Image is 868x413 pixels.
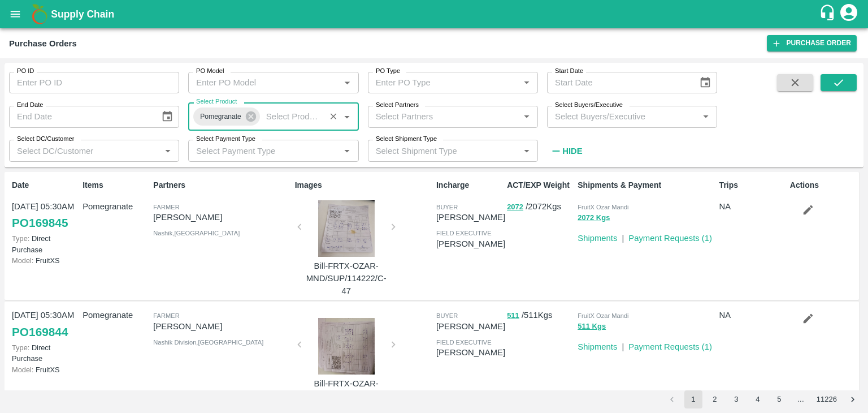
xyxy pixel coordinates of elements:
label: Select Shipment Type [376,135,437,144]
p: [PERSON_NAME] [436,346,505,359]
p: / 511 Kgs [507,309,573,322]
a: PO169844 [12,322,68,342]
label: Select Buyers/Executive [555,101,623,110]
div: … [792,394,810,405]
p: Pomegranate [83,200,149,213]
input: Select Buyers/Executive [550,109,695,124]
span: Model: [12,256,33,265]
label: Start Date [555,67,583,76]
label: PO Model [196,67,224,76]
button: Open [519,144,534,158]
label: Select Product [196,97,237,106]
p: NA [719,309,785,321]
button: Go to page 4 [749,390,767,408]
a: Payment Requests (1) [628,234,712,243]
p: Direct Purchase [12,233,78,255]
p: Shipments & Payment [578,179,714,191]
p: [PERSON_NAME] [153,320,290,333]
p: FruitXS [12,364,78,375]
p: FruitXS [12,255,78,266]
div: Pomegranate [193,107,259,126]
button: 511 [507,309,519,322]
p: / 2072 Kgs [507,200,573,213]
p: NA [719,200,785,213]
div: Purchase Orders [9,36,77,51]
input: Select Product [262,109,322,124]
button: Go to page 11226 [813,390,840,408]
button: Choose date [695,72,716,93]
input: Select Shipment Type [371,143,501,158]
a: Shipments [578,342,617,351]
div: | [617,336,624,353]
a: Shipments [578,234,617,243]
span: field executive [436,339,492,346]
button: Open [519,75,534,90]
p: Trips [719,179,785,191]
p: Bill-FRTX-OZAR-MND/SUP/114222/C-47 [304,260,389,298]
input: End Date [9,106,152,127]
span: buyer [436,204,458,210]
strong: Hide [562,147,582,156]
p: [PERSON_NAME] [153,211,290,223]
span: Nashik Division , [GEOGRAPHIC_DATA] [153,339,263,346]
button: Go to page 3 [727,390,745,408]
a: PO169845 [12,213,68,233]
p: Partners [153,179,290,191]
div: | [617,227,624,244]
input: Enter PO Model [192,75,336,90]
button: open drawer [2,1,28,27]
span: Farmer [153,312,179,319]
input: Select Payment Type [192,143,322,158]
p: Direct Purchase [12,342,78,364]
b: Supply Chain [51,8,114,20]
input: Enter PO Type [371,75,516,90]
p: [PERSON_NAME] [436,320,505,333]
p: Pomegranate [83,309,149,321]
label: Select DC/Customer [17,135,74,144]
button: Go to next page [844,390,862,408]
button: Open [698,109,713,124]
a: Supply Chain [51,6,819,22]
input: Start Date [547,72,690,93]
button: Open [340,144,354,158]
span: field executive [436,230,492,236]
p: [PERSON_NAME] [436,211,505,223]
p: [DATE] 05:30AM [12,200,78,213]
button: page 1 [684,390,702,408]
button: Go to page 2 [706,390,724,408]
input: Select Partners [371,109,516,124]
button: 2072 Kgs [578,212,610,225]
button: Open [340,109,354,124]
button: 511 Kgs [578,320,606,333]
button: 2072 [507,201,523,214]
span: FruitX Ozar Mandi [578,204,628,210]
span: FruitX Ozar Mandi [578,312,628,319]
span: Nashik , [GEOGRAPHIC_DATA] [153,230,240,236]
span: Model: [12,365,33,374]
p: Images [295,179,432,191]
button: Hide [547,141,585,161]
p: ACT/EXP Weight [507,179,573,191]
label: Select Partners [376,101,419,110]
p: [DATE] 05:30AM [12,309,78,321]
input: Select DC/Customer [12,143,157,158]
label: End Date [17,101,43,110]
nav: pagination navigation [661,390,863,408]
img: logo [28,3,51,25]
input: Enter PO ID [9,72,179,93]
a: Payment Requests (1) [628,342,712,351]
p: Date [12,179,78,191]
button: Choose date [157,106,178,127]
a: Purchase Order [767,35,857,51]
p: Incharge [436,179,502,191]
label: PO Type [376,67,400,76]
p: Items [83,179,149,191]
span: Pomegranate [193,111,248,123]
p: Actions [790,179,856,191]
span: Type: [12,234,29,243]
button: Open [160,144,175,158]
button: Open [519,109,534,124]
button: Go to page 5 [770,390,788,408]
label: PO ID [17,67,34,76]
span: buyer [436,312,458,319]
